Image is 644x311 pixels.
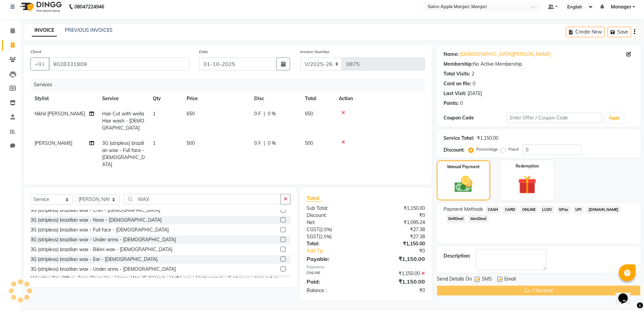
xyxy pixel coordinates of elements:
[302,226,366,233] div: ( )
[302,247,376,254] a: Add Tip
[335,91,425,106] th: Action
[102,140,145,168] span: 3G (stripless) brazilian wax - Full face - [DEMOGRAPHIC_DATA]
[302,277,366,286] div: Paid:
[30,246,172,253] div: 3G (stripless) brazilian wax - Bikini wax - [DEMOGRAPHIC_DATA]
[302,255,366,263] div: Payable:
[34,111,85,117] span: Nikhil [PERSON_NAME]
[444,135,474,142] div: Service Total:
[444,147,464,154] div: Discount:
[507,113,602,123] input: Enter Offer / Coupon Code
[254,140,261,147] span: 0 F
[366,240,430,247] div: ₹1,150.00
[449,174,478,195] img: _cash.svg
[302,287,366,294] div: Balance :
[573,206,584,214] span: UPI
[508,146,519,152] label: Fixed
[460,100,463,107] div: 0
[254,110,261,117] span: 0 F
[307,264,425,270] div: Payments
[444,206,483,213] span: Payment Methods
[32,24,57,37] a: INVOICE
[302,270,366,277] div: ONLINE
[557,206,571,214] span: GPay
[268,140,276,147] span: 0 %
[30,49,41,55] label: Client
[477,135,498,142] div: ₹1,150.00
[30,217,162,224] div: 3G (stripless) brazilian wax - Nose - [DEMOGRAPHIC_DATA]
[607,27,631,37] button: Save
[460,51,551,58] a: [DEMOGRAPHIC_DATA][PERSON_NAME]
[30,236,176,243] div: 3G (stripless) brazilian wax - Under arms - [DEMOGRAPHIC_DATA]
[540,206,554,214] span: LUZO
[366,255,430,263] div: ₹1,150.00
[183,91,250,106] th: Price
[34,140,72,146] span: [PERSON_NAME]
[124,194,281,204] input: Search or Scan
[65,27,113,33] a: PREVIOUS INVOICES
[102,111,144,131] span: Hair Cut with wella Hiar wash - [DEMOGRAPHIC_DATA]
[307,226,319,232] span: CGST
[302,233,366,240] div: ( )
[444,61,634,68] div: No Active Membership
[366,270,430,277] div: ₹1,150.00
[611,3,631,10] span: Manager
[468,215,488,223] span: MariDeal
[199,49,208,55] label: Date
[482,275,492,284] span: SMS
[149,91,183,106] th: Qty
[473,80,475,87] div: 0
[30,256,158,263] div: 3G (stripless) brazilian wax - Ear - [DEMOGRAPHIC_DATA]
[187,111,195,117] span: 650
[520,206,538,214] span: ONLINE
[301,91,335,106] th: Total
[437,275,472,284] span: Send Details On
[305,111,313,117] span: 650
[49,58,189,70] input: Search by Name/Mobile/Email/Code
[366,219,430,226] div: ₹1,095.24
[264,110,265,117] span: |
[447,164,480,170] label: Manual Payment
[30,207,160,214] div: 3G (stripless) brazilian wax - Chin - [DEMOGRAPHIC_DATA]
[444,80,471,87] div: Card on file:
[187,140,195,146] span: 500
[444,90,466,97] div: Last Visit:
[512,173,542,196] img: _gift.svg
[444,252,471,260] div: Description:
[503,206,517,214] span: CARD
[516,163,539,169] label: Redemption
[320,227,331,232] span: 2.5%
[444,51,459,58] div: Name:
[307,234,319,240] span: SGST
[268,110,276,117] span: 0 %
[444,61,473,68] div: Membership:
[504,275,516,284] span: Email
[366,212,430,219] div: ₹0
[30,275,278,289] div: Valentine Day Offer - Face Clean Up + Honey Wax (Full Hand + Half Legs + Under arms) + Eyebrows +...
[320,234,330,239] span: 2.5%
[366,287,430,294] div: ₹0
[264,140,265,147] span: |
[30,91,98,106] th: Stylist
[616,284,637,304] iframe: chat widget
[586,206,620,214] span: [DOMAIN_NAME]
[468,90,482,97] div: [DATE]
[366,233,430,240] div: ₹27.38
[605,113,624,123] button: Apply
[30,226,169,234] div: 3G (stripless) brazilian wax - Full face - [DEMOGRAPHIC_DATA]
[302,240,366,247] div: Total:
[366,226,430,233] div: ₹27.38
[472,70,474,77] div: 2
[300,49,330,55] label: Invoice Number
[566,27,605,37] button: Create New
[31,79,430,91] div: Services
[377,247,430,254] div: ₹0
[250,91,301,106] th: Disc
[302,205,366,212] div: Sub Total:
[446,215,466,223] span: DefiDeal
[444,114,507,121] div: Coupon Code
[305,140,313,146] span: 500
[444,100,459,107] div: Points:
[98,91,149,106] th: Service
[486,206,500,214] span: CASH
[366,277,430,286] div: ₹1,150.00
